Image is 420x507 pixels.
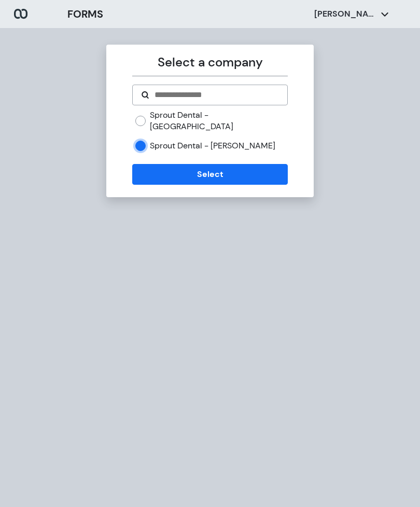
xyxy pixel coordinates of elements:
[150,109,287,132] label: Sprout Dental - [GEOGRAPHIC_DATA]
[132,164,287,185] button: Select
[67,6,103,22] h3: FORMS
[132,53,287,72] p: Select a company
[314,8,376,20] p: [PERSON_NAME]
[153,89,278,101] input: Search
[150,140,275,152] label: Sprout Dental - [PERSON_NAME]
